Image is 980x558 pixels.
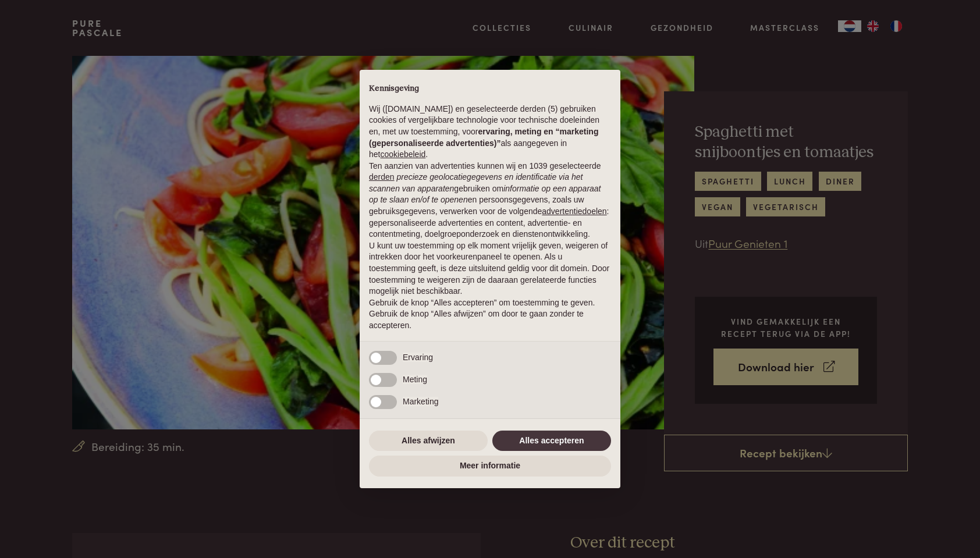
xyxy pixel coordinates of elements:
[369,161,611,240] p: Ten aanzien van advertenties kunnen wij en 1039 geselecteerde gebruiken om en persoonsgegevens, z...
[403,375,427,384] span: Meting
[403,353,433,362] span: Ervaring
[492,431,611,452] button: Alles accepteren
[369,104,611,161] p: Wij ([DOMAIN_NAME]) en geselecteerde derden (5) gebruiken cookies of vergelijkbare technologie vo...
[369,172,583,193] em: precieze geolocatiegegevens en identificatie via het scannen van apparaten
[369,456,611,477] button: Meer informatie
[403,397,438,406] span: Marketing
[369,240,611,297] p: U kunt uw toestemming op elk moment vrijelijk geven, weigeren of intrekken door het voorkeurenpan...
[369,127,598,148] strong: ervaring, meting en “marketing (gepersonaliseerde advertenties)”
[380,150,425,159] a: cookiebeleid
[369,431,488,452] button: Alles afwijzen
[369,297,611,332] p: Gebruik de knop “Alles accepteren” om toestemming te geven. Gebruik de knop “Alles afwijzen” om d...
[369,84,611,94] h2: Kennisgeving
[369,184,601,205] em: informatie op een apparaat op te slaan en/of te openen
[542,206,606,218] button: advertentiedoelen
[369,172,395,183] button: derden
